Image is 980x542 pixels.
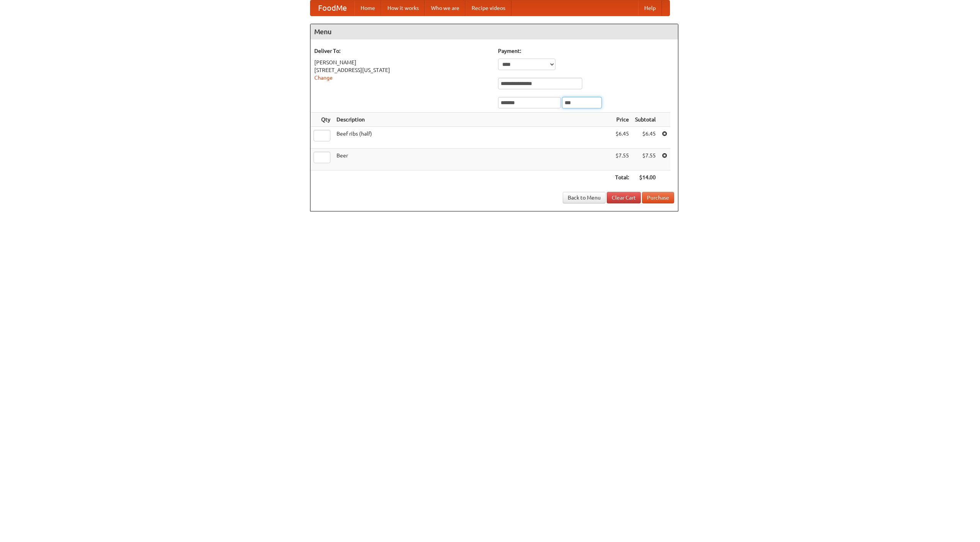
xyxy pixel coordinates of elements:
[314,66,490,74] div: [STREET_ADDRESS][US_STATE]
[638,0,662,16] a: Help
[310,113,333,127] th: Qty
[314,75,333,81] a: Change
[607,192,641,203] a: Clear Cart
[632,127,659,149] td: $6.45
[465,0,511,16] a: Recipe videos
[381,0,425,16] a: How it works
[333,149,612,170] td: Beer
[314,47,490,55] h5: Deliver To:
[354,0,381,16] a: Home
[632,113,659,127] th: Subtotal
[632,170,659,185] th: $14.00
[612,149,632,170] td: $7.55
[310,24,678,39] h4: Menu
[632,149,659,170] td: $7.55
[498,47,674,55] h5: Payment:
[612,127,632,149] td: $6.45
[333,113,612,127] th: Description
[310,0,354,16] a: FoodMe
[612,170,632,185] th: Total:
[563,192,606,203] a: Back to Menu
[642,192,674,203] button: Purchase
[425,0,465,16] a: Who we are
[314,59,490,66] div: [PERSON_NAME]
[612,113,632,127] th: Price
[333,127,612,149] td: Beef ribs (half)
